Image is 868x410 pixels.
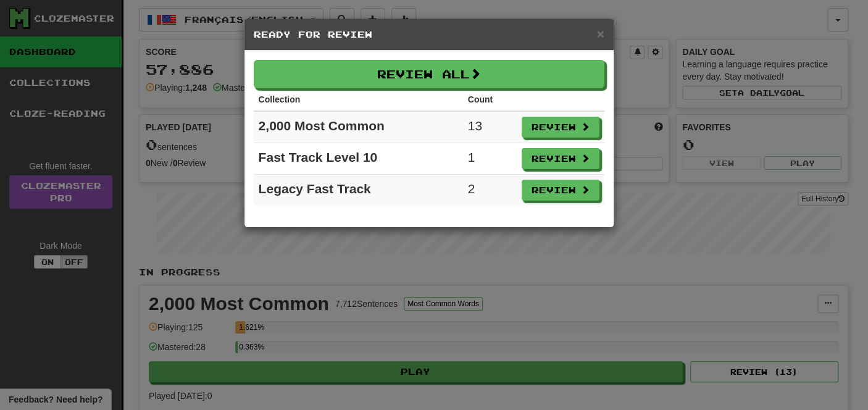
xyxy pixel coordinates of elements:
[463,111,517,143] td: 13
[254,28,604,41] h5: Ready for Review
[596,27,604,41] span: ×
[463,175,517,206] td: 2
[254,143,463,175] td: Fast Track Level 10
[596,27,604,40] button: Close
[463,143,517,175] td: 1
[522,148,599,169] button: Review
[254,175,463,206] td: Legacy Fast Track
[254,60,604,88] button: Review All
[522,117,599,138] button: Review
[463,88,517,111] th: Count
[522,180,599,201] button: Review
[254,88,463,111] th: Collection
[254,111,463,143] td: 2,000 Most Common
